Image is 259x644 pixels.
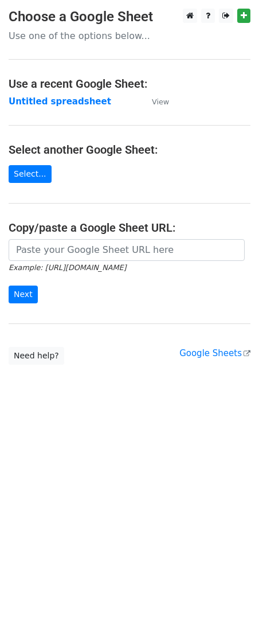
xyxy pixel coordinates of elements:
[9,263,126,272] small: Example: [URL][DOMAIN_NAME]
[9,165,52,183] a: Select...
[9,30,250,42] p: Use one of the options below...
[179,348,250,358] a: Google Sheets
[202,589,259,644] iframe: Chat Widget
[152,97,169,106] small: View
[9,96,111,107] a: Untitled spreadsheet
[9,9,250,25] h3: Choose a Google Sheet
[9,347,64,365] a: Need help?
[9,221,250,235] h4: Copy/paste a Google Sheet URL:
[9,286,38,303] input: Next
[9,77,250,91] h4: Use a recent Google Sheet:
[9,143,250,157] h4: Select another Google Sheet:
[9,239,245,261] input: Paste your Google Sheet URL here
[140,96,169,107] a: View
